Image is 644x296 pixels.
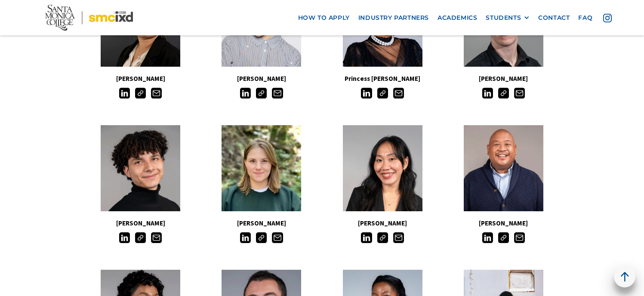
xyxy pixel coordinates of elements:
h5: [PERSON_NAME] [201,218,322,229]
img: Link icon [135,232,146,243]
h5: [PERSON_NAME] [443,218,564,229]
img: LinkedIn icon [482,88,493,99]
h5: [PERSON_NAME] [80,73,201,84]
div: STUDENTS [486,14,530,22]
img: LinkedIn icon [361,232,372,243]
img: Link icon [377,88,388,99]
a: contact [534,10,574,26]
img: Email icon [514,232,525,243]
a: how to apply [294,10,354,26]
img: Email icon [272,232,283,243]
img: Email icon [393,232,404,243]
img: Link icon [498,88,509,99]
a: Academics [433,10,481,26]
img: Link icon [498,232,509,243]
img: LinkedIn icon [119,88,130,99]
img: Email icon [272,88,283,99]
img: Email icon [514,88,525,99]
img: Link icon [256,232,267,243]
img: LinkedIn icon [119,232,130,243]
a: back to top [614,266,635,287]
img: Email icon [393,88,404,99]
div: STUDENTS [486,14,521,22]
a: faq [574,10,597,26]
img: Email icon [151,232,162,243]
img: Link icon [377,232,388,243]
img: icon - instagram [603,14,612,22]
a: industry partners [354,10,433,26]
img: LinkedIn icon [361,88,372,99]
img: LinkedIn icon [240,232,251,243]
img: LinkedIn icon [240,88,251,99]
h5: [PERSON_NAME] [322,218,443,229]
h5: [PERSON_NAME] [80,218,201,229]
img: Link icon [135,88,146,99]
h5: [PERSON_NAME] [201,73,322,84]
h5: [PERSON_NAME] [443,73,564,84]
img: LinkedIn icon [482,232,493,243]
img: Email icon [151,88,162,99]
img: Santa Monica College - SMC IxD logo [45,5,133,31]
img: Link icon [256,88,267,99]
h5: Princess [PERSON_NAME] [322,73,443,84]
